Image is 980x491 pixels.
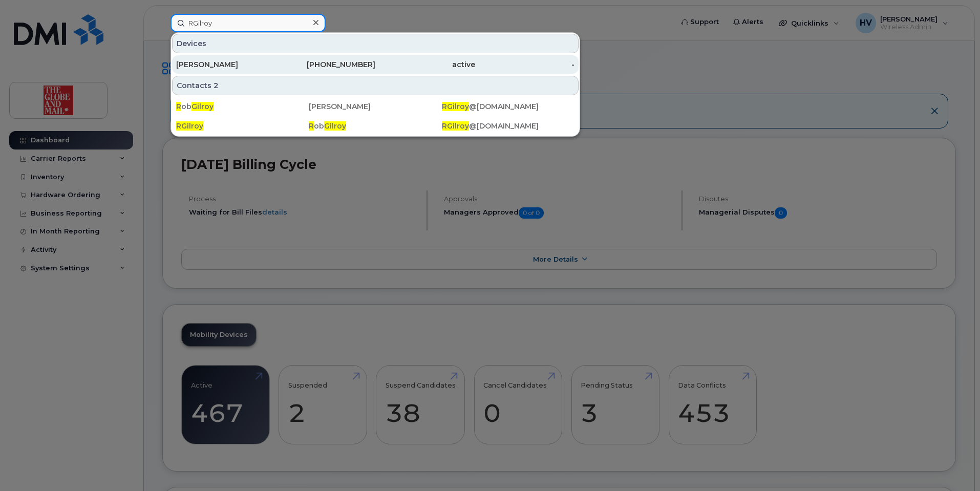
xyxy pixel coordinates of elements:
span: RGilroy [442,121,469,131]
span: Gilroy [324,121,346,131]
span: RGilroy [442,102,469,111]
div: [PHONE_NUMBER] [276,59,376,70]
div: Contacts [172,76,579,95]
a: RGilroyRobGilroyRGilroy@[DOMAIN_NAME] [172,117,579,135]
span: Gilroy [191,102,214,111]
div: ob [309,121,441,131]
div: @[DOMAIN_NAME] [442,101,574,112]
span: RGilroy [176,121,203,131]
span: R [309,121,314,131]
span: R [176,102,181,111]
div: [PERSON_NAME] [176,59,276,70]
div: Devices [172,34,579,53]
div: [PERSON_NAME] [309,101,441,112]
div: active [375,59,475,70]
a: [PERSON_NAME][PHONE_NUMBER]active- [172,55,579,74]
span: 2 [214,80,219,91]
div: - [475,59,575,70]
div: ob [176,101,309,112]
a: RobGilroy[PERSON_NAME]RGilroy@[DOMAIN_NAME] [172,97,579,116]
div: @[DOMAIN_NAME] [442,121,574,131]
